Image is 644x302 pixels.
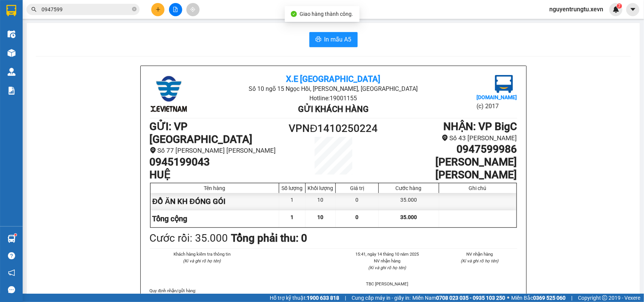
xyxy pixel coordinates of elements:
div: 10 [306,193,336,210]
span: close-circle [132,7,137,11]
span: ⚪️ [507,296,509,299]
img: warehouse-icon [8,68,15,76]
li: Hotline: 19001155 [71,28,315,37]
span: | [345,294,346,302]
span: close-circle [132,6,137,13]
sup: 1 [14,234,17,236]
button: plus [151,3,164,16]
div: Ghi chú [441,185,515,191]
span: 7 [618,3,621,9]
button: printerIn mẫu A5 [309,32,358,47]
li: Hotline: 19001155 [211,94,456,103]
span: | [571,294,572,302]
img: icon-new-feature [613,6,619,13]
strong: 1900 633 818 [307,295,339,301]
li: (c) 2017 [476,101,517,111]
li: 15:41, ngày 14 tháng 10 năm 2025 [350,251,425,258]
span: caret-down [630,6,636,13]
li: TBC [PERSON_NAME] [350,281,425,287]
li: Số 43 [PERSON_NAME] [379,133,517,143]
span: Giao hàng thành công. [300,11,354,17]
li: NV nhận hàng [443,251,517,258]
h1: [PERSON_NAME] [PERSON_NAME] [379,156,517,181]
input: Tìm tên, số ĐT hoặc mã đơn [41,5,131,14]
span: file-add [173,7,178,12]
img: warehouse-icon [8,30,15,38]
img: logo.jpg [9,9,47,47]
img: warehouse-icon [8,235,15,243]
li: Số 10 ngõ 15 Ngọc Hồi, [PERSON_NAME], [GEOGRAPHIC_DATA] [71,18,315,28]
div: Tên hàng [152,185,277,191]
button: file-add [169,3,182,16]
b: Tổng phải thu: 0 [231,232,307,244]
b: GỬI : VP [GEOGRAPHIC_DATA] [150,120,253,146]
span: Miền Nam [412,294,505,302]
img: logo.jpg [495,75,513,93]
span: printer [315,36,321,43]
span: question-circle [8,252,15,259]
b: [DOMAIN_NAME] [476,94,517,100]
div: Giá trị [338,185,377,191]
div: Cước hàng [381,185,437,191]
span: plus [155,7,161,12]
span: message [8,286,15,293]
img: solution-icon [8,87,15,95]
b: GỬI : VP BigC [9,55,72,67]
span: notification [8,269,15,276]
span: environment [442,135,448,141]
span: Tổng cộng [152,214,188,223]
span: In mẫu A5 [324,35,352,44]
i: (Kí và ghi rõ họ tên) [368,265,406,270]
span: 35.000 [400,214,417,220]
span: Miền Bắc [511,294,566,302]
span: Hỗ trợ kỹ thuật: [270,294,339,302]
span: 1 [291,214,294,220]
h1: HUỆ [150,169,287,181]
b: X.E [GEOGRAPHIC_DATA] [286,74,380,84]
div: Cước rồi : 35.000 [150,230,228,247]
h1: 0945199043 [150,156,287,169]
div: 35.000 [379,193,439,210]
h1: VPNĐ1410250224 [287,120,380,137]
span: search [31,7,37,12]
li: Khách hàng kiểm tra thông tin [165,251,240,258]
img: logo-vxr [6,5,16,16]
strong: 0708 023 035 - 0935 103 250 [436,295,505,301]
b: Gửi khách hàng [298,104,369,114]
li: Số 10 ngõ 15 Ngọc Hồi, [PERSON_NAME], [GEOGRAPHIC_DATA] [211,84,456,94]
button: aim [186,3,200,16]
strong: 0369 525 060 [533,295,566,301]
b: NHẬN : VP BigC [444,120,517,133]
h1: 0947599986 [379,143,517,156]
div: ĐỒ ĂN KH ĐÓNG GÓI [151,193,280,210]
li: NV nhận hàng [350,258,425,264]
img: warehouse-icon [8,49,15,57]
span: 0 [356,214,359,220]
div: 0 [336,193,379,210]
div: Khối lượng [307,185,334,191]
i: (Kí và ghi rõ họ tên) [461,258,499,264]
span: Cung cấp máy in - giấy in: [352,294,410,302]
div: 1 [279,193,306,210]
span: check-circle [291,11,297,17]
span: aim [190,7,195,12]
i: (Kí và ghi rõ họ tên) [183,258,221,264]
span: 10 [318,214,324,220]
li: Số 77 [PERSON_NAME] [PERSON_NAME] [150,146,287,156]
span: copyright [602,295,607,300]
button: caret-down [626,3,639,16]
img: logo.jpg [150,75,188,113]
span: environment [150,147,156,153]
span: nguyentrungtu.xevn [543,5,609,14]
div: Số lượng [281,185,303,191]
sup: 7 [617,3,622,9]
